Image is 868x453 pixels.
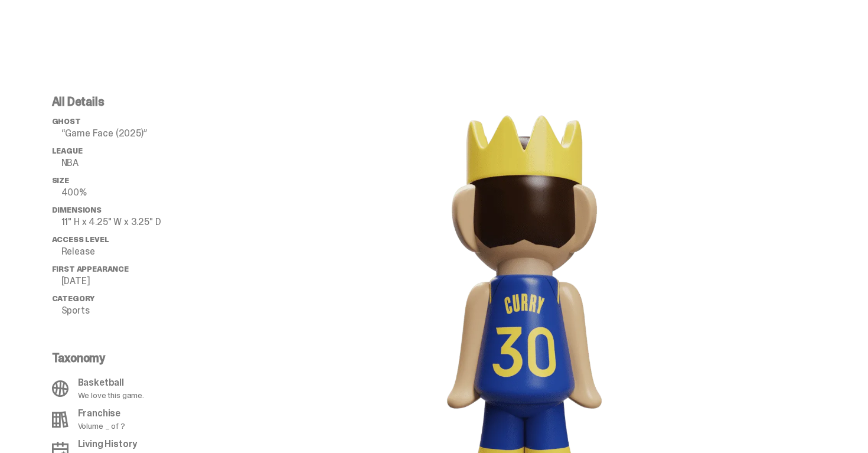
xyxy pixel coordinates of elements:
p: NBA [61,158,241,168]
p: Release [61,247,241,256]
span: Dimensions [52,205,102,215]
p: Taxonomy [52,352,234,364]
p: Franchise [78,409,125,418]
span: First Appearance [52,264,129,274]
span: ghost [52,116,81,126]
p: “Game Face (2025)” [61,129,241,138]
span: Category [52,294,95,304]
span: Access Level [52,234,109,245]
p: Volume _ of ? [78,422,125,430]
p: Living History [78,439,234,449]
span: League [52,146,83,156]
p: Basketball [78,378,144,387]
p: 11" H x 4.25" W x 3.25" D [61,217,241,227]
p: Sports [61,306,241,315]
p: 400% [61,188,241,197]
p: We love this game. [78,391,144,399]
span: Size [52,175,69,185]
p: [DATE] [61,276,241,286]
p: All Details [52,96,241,107]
